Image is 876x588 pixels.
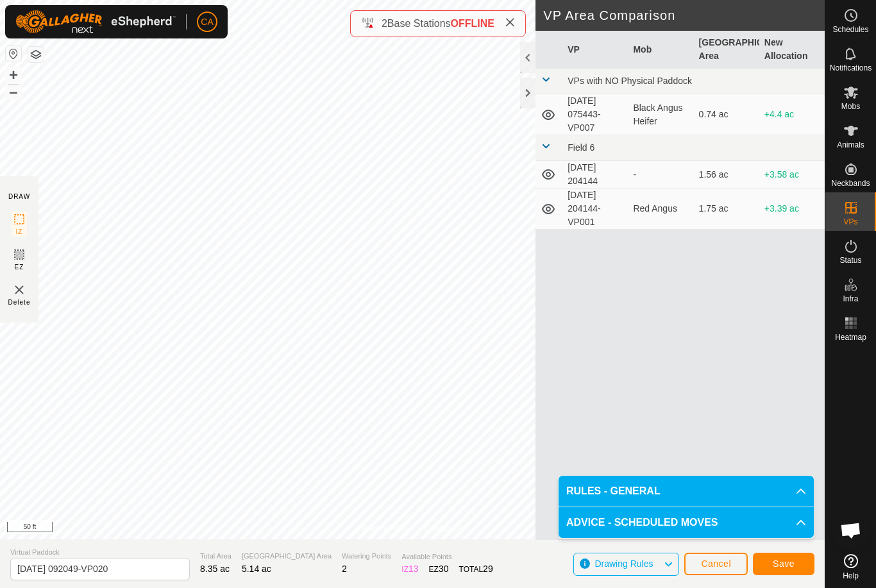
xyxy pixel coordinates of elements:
th: Mob [628,31,693,69]
a: Contact Us [425,523,463,534]
span: OFFLINE [451,18,494,29]
span: 8.35 ac [200,564,230,574]
span: 2 [342,564,347,574]
div: DRAW [8,192,30,201]
span: 13 [409,564,419,574]
span: IZ [16,227,23,237]
td: [DATE] 204144-VP001 [562,189,628,230]
span: CA [201,15,213,29]
span: Field 6 [568,142,594,153]
div: Red Angus [633,202,688,215]
button: + [6,67,21,83]
td: [DATE] 204144 [562,161,628,189]
span: Neckbands [831,180,870,187]
p-accordion-header: ADVICE - SCHEDULED MOVES [559,507,814,538]
td: +3.58 ac [759,161,825,189]
td: 1.56 ac [694,161,759,189]
span: 29 [483,564,493,574]
span: Base Stations [387,18,451,29]
div: Black Angus Heifer [633,101,688,128]
a: Help [825,549,876,585]
img: Gallagher Logo [15,10,176,33]
span: Schedules [832,26,868,33]
div: IZ [401,562,418,576]
span: VPs [843,218,857,226]
span: [GEOGRAPHIC_DATA] Area [242,551,332,562]
span: Notifications [830,64,872,72]
span: Watering Points [342,551,391,562]
td: 0.74 ac [694,94,759,135]
h2: VP Area Comparison [543,8,825,23]
span: Help [843,572,859,580]
button: Reset Map [6,46,21,62]
button: Map Layers [28,47,44,62]
div: - [633,168,688,181]
span: Infra [843,295,858,303]
span: RULES - GENERAL [566,483,661,499]
div: EZ [429,562,449,576]
button: Save [753,553,814,575]
span: 2 [382,18,387,29]
button: – [6,84,21,99]
th: [GEOGRAPHIC_DATA] Area [694,31,759,69]
span: Total Area [200,551,232,562]
th: New Allocation [759,31,825,69]
span: EZ [15,262,24,272]
button: Cancel [684,553,748,575]
span: Cancel [701,559,731,569]
span: ADVICE - SCHEDULED MOVES [566,515,718,530]
td: +3.39 ac [759,189,825,230]
span: Virtual Paddock [10,547,190,558]
a: Privacy Policy [362,523,410,534]
span: 5.14 ac [242,564,271,574]
span: Drawing Rules [594,559,653,569]
span: 30 [439,564,449,574]
span: Delete [8,298,31,307]
img: VP [12,282,27,298]
span: Mobs [841,103,860,110]
td: +4.4 ac [759,94,825,135]
a: Open chat [832,511,870,550]
span: Heatmap [835,333,866,341]
span: Available Points [401,551,493,562]
span: Save [773,559,795,569]
span: Status [839,256,861,264]
th: VP [562,31,628,69]
td: [DATE] 075443-VP007 [562,94,628,135]
span: VPs with NO Physical Paddock [568,76,692,86]
p-accordion-header: RULES - GENERAL [559,476,814,507]
span: Animals [837,141,864,149]
td: 1.75 ac [694,189,759,230]
div: TOTAL [459,562,493,576]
